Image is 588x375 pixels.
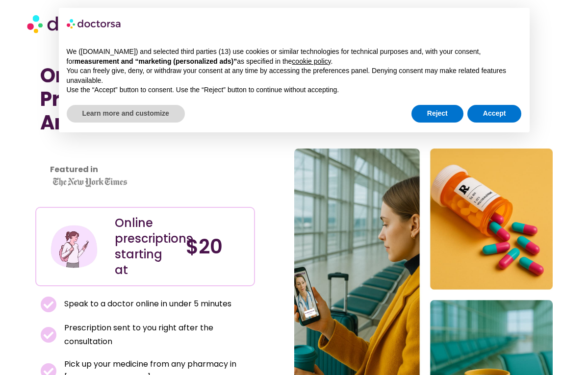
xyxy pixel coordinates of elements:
[40,156,250,168] iframe: Customer reviews powered by Trustpilot
[467,105,522,123] button: Accept
[292,57,331,65] a: cookie policy
[67,85,522,95] p: Use the “Accept” button to consent. Use the “Reject” button to continue without accepting.
[67,16,122,31] img: logo
[67,66,522,85] p: You can freely give, deny, or withdraw your consent at any time by accessing the preferences pane...
[67,47,522,66] p: We ([DOMAIN_NAME]) and selected third parties (13) use cookies or similar technologies for techni...
[115,215,176,278] div: Online prescriptions starting at
[62,297,231,311] span: Speak to a doctor online in under 5 minutes
[186,235,247,258] h4: $20
[411,105,463,123] button: Reject
[67,105,185,123] button: Learn more and customize
[50,164,98,175] strong: Featured in
[40,144,187,156] iframe: Customer reviews powered by Trustpilot
[40,64,250,134] h1: Online Doctor Prescription in Hoi An
[75,57,237,65] strong: measurement and “marketing (personalized ads)”
[62,321,250,349] span: Prescription sent to you right after the consultation
[50,222,99,271] img: Illustration depicting a young woman in a casual outfit, engaged with her smartphone. She has a p...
